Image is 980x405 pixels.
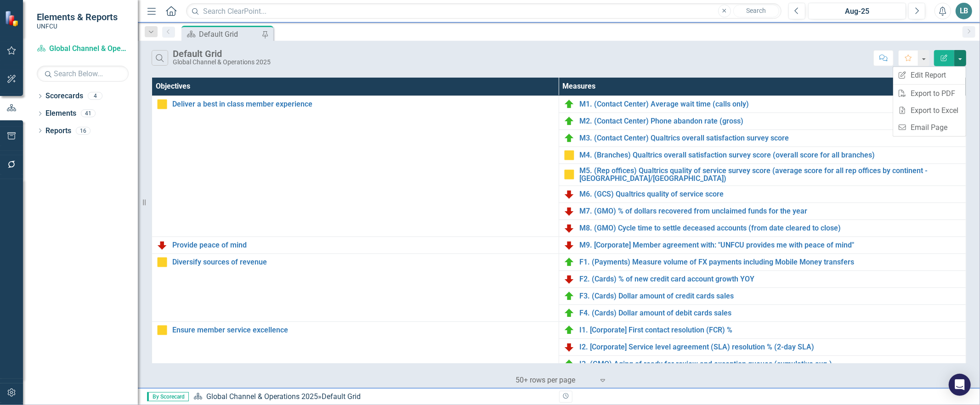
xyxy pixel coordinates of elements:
a: M8. (GMO) Cycle time to settle deceased accounts (from date cleared to close) [579,224,961,232]
a: F2. (Cards) % of new credit card account growth YOY [579,275,961,283]
a: F3. (Cards) Dollar amount of credit cards sales [579,292,961,300]
a: M5. (Rep offices) Qualtrics quality of service survey score (average score for all rep offices by... [579,167,961,183]
img: On Target [564,116,575,127]
div: Default Grid [322,392,361,401]
span: Search [746,7,766,14]
a: Elements [45,108,76,119]
td: Double-Click to Edit Right Click for Context Menu [152,322,559,373]
td: Double-Click to Edit Right Click for Context Menu [559,356,966,373]
td: Double-Click to Edit Right Click for Context Menu [559,163,966,186]
span: Elements & Reports [37,11,118,22]
td: Double-Click to Edit Right Click for Context Menu [559,203,966,220]
td: Double-Click to Edit Right Click for Context Menu [559,305,966,322]
img: On Target [564,291,575,302]
input: Search ClearPoint... [186,3,782,19]
div: Aug-25 [811,6,903,17]
a: F1. (Payments) Measure volume of FX payments including Mobile Money transfers [579,258,961,266]
img: On Target [564,359,575,370]
img: On Target [564,99,575,110]
small: UNFCU [37,22,118,30]
td: Double-Click to Edit Right Click for Context Menu [152,237,559,254]
a: Export to Excel [893,102,966,119]
img: ClearPoint Strategy [5,11,21,27]
img: Caution [564,150,575,161]
img: Caution [157,325,168,336]
img: On Target [564,325,575,336]
a: M2. (Contact Center) Phone abandon rate (gross) [579,117,961,125]
a: Email Page [893,119,966,136]
td: Double-Click to Edit Right Click for Context Menu [559,96,966,112]
a: M1. (Contact Center) Average wait time (calls only) [579,100,961,108]
a: I3. (GMO) Aging of ready for review and exception queues (cumulative avg.) [579,360,961,368]
a: Scorecards [45,91,83,101]
td: Double-Click to Edit Right Click for Context Menu [559,254,966,271]
img: On Target [564,257,575,268]
td: Double-Click to Edit Right Click for Context Menu [559,339,966,356]
a: Global Channel & Operations 2025 [206,392,318,401]
td: Double-Click to Edit Right Click for Context Menu [559,186,966,203]
td: Double-Click to Edit Right Click for Context Menu [559,112,966,129]
td: Double-Click to Edit Right Click for Context Menu [152,254,559,322]
td: Double-Click to Edit Right Click for Context Menu [559,237,966,254]
div: Open Intercom Messenger [949,374,971,396]
div: Default Grid [199,28,260,40]
a: M6. (GCS) Qualtrics quality of service score [579,190,961,198]
img: Caution [564,169,575,180]
img: Below Plan [564,342,575,353]
a: I1. [Corporate] First contact resolution (FCR) % [579,326,961,334]
a: M9. [Corporate] Member agreement with: "UNFCU provides me with peace of mind" [579,241,961,249]
div: 16 [76,127,91,135]
div: Default Grid [173,49,271,59]
img: On Target [564,308,575,319]
img: Below Plan [157,240,168,251]
td: Double-Click to Edit Right Click for Context Menu [559,271,966,288]
a: M3. (Contact Center) Qualtrics overall satisfaction survey score [579,134,961,142]
span: By Scorecard [147,392,189,401]
a: Edit Report [893,67,966,84]
img: Below Plan [564,223,575,234]
img: Caution [157,257,168,268]
img: Below Plan [564,206,575,217]
a: M4. (Branches) Qualtrics overall satisfaction survey score (overall score for all branches) [579,151,961,159]
td: Double-Click to Edit Right Click for Context Menu [559,146,966,163]
a: F4. (Cards) Dollar amount of debit cards sales [579,309,961,317]
img: Below Plan [564,274,575,285]
button: LB [956,3,972,19]
button: Aug-25 [808,3,906,19]
a: Export to PDF [893,85,966,102]
img: Below Plan [564,240,575,251]
div: Global Channel & Operations 2025 [173,59,271,66]
img: Caution [157,99,168,110]
div: 41 [81,110,96,118]
div: 4 [88,92,102,100]
a: M7. (GMO) % of dollars recovered from unclaimed funds for the year [579,207,961,215]
td: Double-Click to Edit Right Click for Context Menu [152,96,559,236]
input: Search Below... [37,66,129,82]
td: Double-Click to Edit Right Click for Context Menu [559,288,966,305]
a: Ensure member service excellence [172,326,554,334]
img: On Target [564,133,575,144]
img: Below Plan [564,189,575,200]
a: I2. [Corporate] Service level agreement (SLA) resolution % (2-day SLA) [579,343,961,351]
td: Double-Click to Edit Right Click for Context Menu [559,220,966,237]
td: Double-Click to Edit Right Click for Context Menu [559,129,966,146]
a: Global Channel & Operations 2025 [37,44,129,54]
td: Double-Click to Edit Right Click for Context Menu [559,322,966,339]
a: Provide peace of mind [172,241,554,249]
a: Deliver a best in class member experience [172,100,554,108]
a: Reports [45,126,71,136]
a: Diversify sources of revenue [172,258,554,266]
button: Search [733,5,779,17]
div: » [193,392,552,402]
